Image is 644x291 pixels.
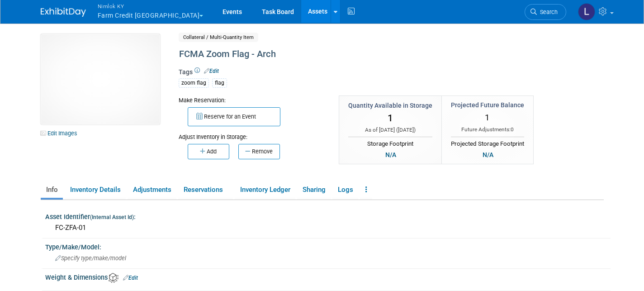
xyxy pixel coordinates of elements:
small: (Internal Asset Id) [90,214,134,220]
div: flag [212,78,227,88]
div: zoom flag [179,78,209,88]
div: As of [DATE] ( ) [348,126,432,134]
div: N/A [480,150,496,160]
div: Asset Identifier : [45,210,611,221]
a: Edit [123,275,138,281]
a: Inventory Ledger [235,182,295,198]
span: [DATE] [398,127,414,133]
a: Reservations [178,182,233,198]
span: Collateral / Multi-Quantity Item [179,33,258,42]
a: Search [525,4,566,20]
div: Make Reservation: [179,95,325,105]
div: Type/Make/Model: [45,240,611,252]
img: Asset Weight and Dimensions [109,273,118,283]
div: Weight & Dimensions [45,271,611,283]
a: Info [41,182,63,198]
span: 0 [511,126,514,133]
a: Adjustments [128,182,176,198]
div: N/A [383,150,399,160]
span: 1 [485,112,490,123]
span: 1 [388,113,393,124]
div: Quantity Available in Storage [348,101,432,110]
button: Add [188,144,229,159]
img: Luc Schaefer [578,3,595,20]
a: Edit Images [41,128,81,139]
a: Sharing [297,182,331,198]
div: Adjust Inventory in Storage: [179,126,325,141]
div: FC-ZFA-01 [52,221,604,235]
img: ExhibitDay [41,8,86,17]
div: FCMA Zoom Flag - Arch [176,46,549,62]
button: Reserve for an Event [188,107,280,126]
div: Projected Future Balance [451,100,524,110]
button: Remove [238,144,280,159]
div: Tags [179,67,549,94]
div: Projected Storage Footprint [451,137,524,148]
div: Storage Footprint [348,137,432,148]
div: Future Adjustments: [451,126,524,134]
span: Nimlok KY [98,1,204,11]
a: Inventory Details [65,182,126,198]
a: Edit [204,68,219,74]
span: Search [537,9,558,15]
a: Logs [332,182,358,198]
img: View Images [41,34,160,124]
span: Specify type/make/model [55,255,126,262]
